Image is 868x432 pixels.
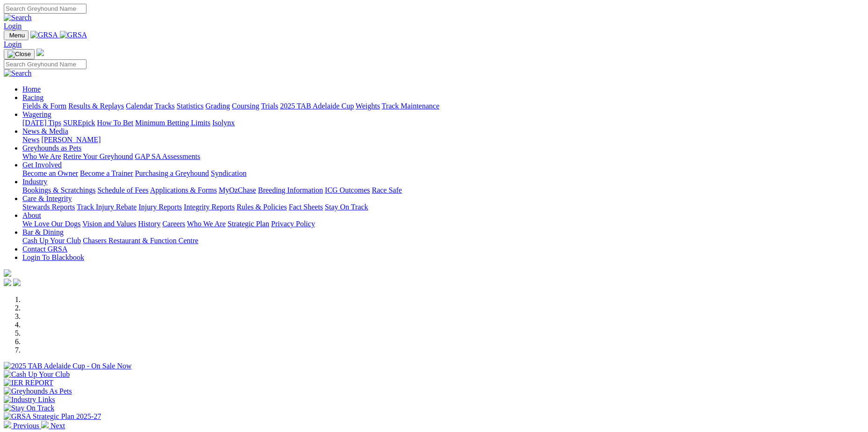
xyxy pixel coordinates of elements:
a: Weights [356,102,380,110]
a: Who We Are [187,220,226,228]
a: Stewards Reports [22,203,75,211]
a: SUREpick [63,119,95,127]
a: Track Maintenance [382,102,439,110]
a: Isolynx [212,119,235,127]
a: Retire Your Greyhound [63,152,133,160]
a: GAP SA Assessments [135,152,201,160]
a: Who We Are [22,152,61,160]
a: News [22,136,39,144]
img: 2025 TAB Adelaide Cup - On Sale Now [4,362,132,370]
a: Syndication [211,169,246,177]
img: GRSA [60,31,87,39]
a: Wagering [22,110,51,118]
div: News & Media [22,136,864,144]
img: Search [4,69,32,78]
div: Get Involved [22,169,864,178]
img: chevron-right-pager-white.svg [41,421,49,428]
a: Cash Up Your Club [22,237,81,245]
a: Fields & Form [22,102,66,110]
a: Racing [22,94,43,101]
img: GRSA [30,31,58,39]
img: Close [7,50,31,58]
a: Results & Replays [68,102,124,110]
div: About [22,220,864,228]
a: Home [22,85,41,93]
span: Previous [13,422,39,430]
a: ICG Outcomes [325,186,370,194]
a: Injury Reports [138,203,182,211]
a: Statistics [177,102,204,110]
a: Strategic Plan [228,220,269,228]
a: How To Bet [97,119,134,127]
a: News & Media [22,127,68,135]
img: Greyhounds As Pets [4,387,72,396]
a: Bar & Dining [22,228,64,236]
a: Breeding Information [258,186,323,194]
div: Wagering [22,119,864,127]
a: Calendar [126,102,153,110]
img: Stay On Track [4,404,54,412]
a: Become an Owner [22,169,78,177]
a: About [22,211,41,219]
div: Greyhounds as Pets [22,152,864,161]
a: Track Injury Rebate [77,203,136,211]
div: Industry [22,186,864,194]
a: MyOzChase [219,186,256,194]
img: IER REPORT [4,379,53,387]
a: [DATE] Tips [22,119,61,127]
div: Care & Integrity [22,203,864,211]
span: Next [50,422,65,430]
a: Race Safe [372,186,402,194]
a: Fact Sheets [289,203,323,211]
div: Racing [22,102,864,110]
img: GRSA Strategic Plan 2025-27 [4,412,101,421]
img: Search [4,14,32,22]
img: logo-grsa-white.png [36,49,44,56]
a: Grading [206,102,230,110]
a: Previous [4,422,41,430]
a: Industry [22,178,47,186]
img: facebook.svg [4,279,11,286]
div: Bar & Dining [22,237,864,245]
a: Tracks [155,102,175,110]
a: We Love Our Dogs [22,220,80,228]
a: Get Involved [22,161,62,169]
a: Vision and Values [82,220,136,228]
a: Applications & Forms [150,186,217,194]
input: Search [4,59,86,69]
a: History [138,220,160,228]
img: chevron-left-pager-white.svg [4,421,11,428]
a: Next [41,422,65,430]
img: logo-grsa-white.png [4,269,11,277]
a: Stay On Track [325,203,368,211]
a: Login [4,40,22,48]
a: Schedule of Fees [97,186,148,194]
a: Care & Integrity [22,194,72,202]
img: Cash Up Your Club [4,370,70,379]
a: [PERSON_NAME] [41,136,100,144]
a: Minimum Betting Limits [135,119,210,127]
a: Purchasing a Greyhound [135,169,209,177]
a: Careers [162,220,185,228]
a: 2025 TAB Adelaide Cup [280,102,354,110]
input: Search [4,4,86,14]
a: Rules & Policies [237,203,287,211]
a: Privacy Policy [271,220,315,228]
span: Menu [9,32,25,39]
button: Toggle navigation [4,30,29,40]
a: Login To Blackbook [22,253,84,261]
img: twitter.svg [13,279,21,286]
a: Trials [261,102,278,110]
img: Industry Links [4,396,55,404]
a: Chasers Restaurant & Function Centre [83,237,198,245]
a: Greyhounds as Pets [22,144,81,152]
a: Login [4,22,22,30]
a: Contact GRSA [22,245,67,253]
a: Integrity Reports [184,203,235,211]
a: Coursing [232,102,259,110]
button: Toggle navigation [4,49,35,59]
a: Bookings & Scratchings [22,186,95,194]
a: Become a Trainer [80,169,133,177]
